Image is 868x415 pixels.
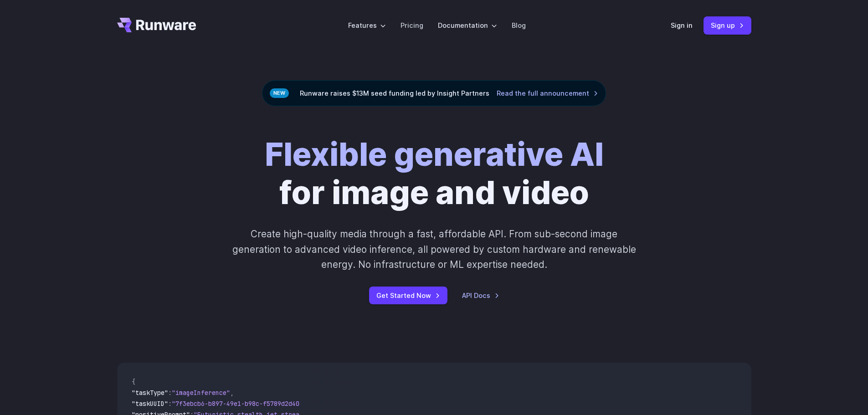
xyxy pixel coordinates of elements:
[172,389,230,397] span: "imageInference"
[262,80,606,106] div: Runware raises $13M seed funding led by Insight Partners
[265,135,604,174] strong: Flexible generative AI
[265,135,604,212] h1: for image and video
[438,20,497,31] label: Documentation
[132,378,135,386] span: {
[497,88,598,98] a: Read the full announcement
[401,20,423,31] a: Pricing
[168,389,172,397] span: :
[230,389,234,397] span: ,
[348,20,386,31] label: Features
[231,226,637,272] p: Create high-quality media through a fast, affordable API. From sub-second image generation to adv...
[512,20,526,31] a: Blog
[117,18,196,32] a: Go to /
[671,20,693,31] a: Sign in
[132,400,168,408] span: "taskUUID"
[462,290,499,301] a: API Docs
[369,287,447,304] a: Get Started Now
[132,389,168,397] span: "taskType"
[168,400,172,408] span: :
[172,400,310,408] span: "7f3ebcb6-b897-49e1-b98c-f5789d2d40d7"
[704,16,751,34] a: Sign up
